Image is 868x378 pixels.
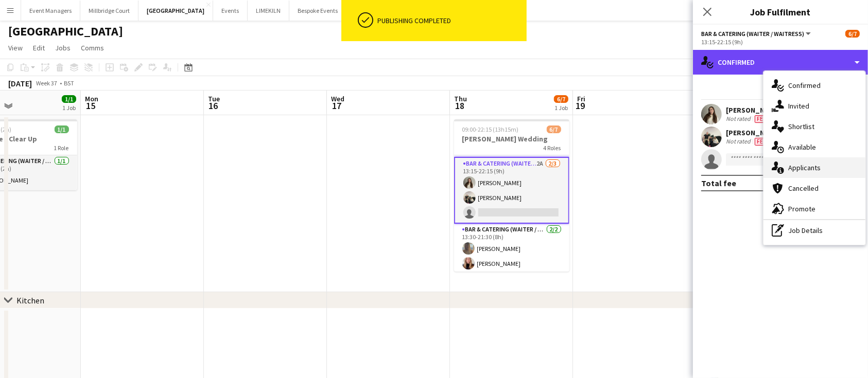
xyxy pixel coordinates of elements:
[788,204,815,213] span: Promote
[788,122,814,131] span: Shortlist
[454,94,467,103] span: Thu
[8,43,23,52] span: View
[8,78,32,88] div: [DATE]
[726,105,780,115] div: [PERSON_NAME]
[701,30,804,38] span: Bar & Catering (Waiter / waitress)
[453,100,467,112] span: 18
[462,125,519,133] span: 09:00-22:15 (13h15m)
[8,24,123,39] h1: [GEOGRAPHIC_DATA]
[788,101,809,111] span: Invited
[33,43,45,52] span: Edit
[788,163,821,172] span: Applicants
[454,224,569,274] app-card-role: Bar & Catering (Waiter / waitress)2/213:30-21:30 (8h)[PERSON_NAME][PERSON_NAME]
[577,94,585,103] span: Fri
[454,134,569,143] h3: [PERSON_NAME] Wedding
[208,94,220,103] span: Tue
[29,41,49,55] a: Edit
[788,81,821,90] span: Confirmed
[788,184,819,193] span: Cancelled
[206,100,220,112] span: 16
[77,41,108,55] a: Comms
[726,137,753,146] div: Not rated
[701,30,812,38] button: Bar & Catering (Waiter / waitress)
[547,125,561,133] span: 6/7
[213,1,248,21] button: Events
[763,220,865,241] div: Job Details
[80,1,138,21] button: Millbridge Court
[755,138,768,146] span: Fee
[51,41,75,55] a: Jobs
[454,157,569,224] app-card-role: Bar & Catering (Waiter / waitress)2A2/313:15-22:15 (9h)[PERSON_NAME][PERSON_NAME]
[62,95,76,103] span: 1/1
[54,144,69,152] span: 1 Role
[62,104,76,112] div: 1 Job
[544,144,561,152] span: 4 Roles
[21,1,80,21] button: Event Managers
[701,178,736,188] div: Total fee
[726,128,780,137] div: [PERSON_NAME]
[289,1,346,21] button: Bespoke Events
[55,43,71,52] span: Jobs
[701,38,860,46] div: 13:15-22:15 (9h)
[34,79,60,87] span: Week 37
[554,95,568,103] span: 6/7
[329,100,344,112] span: 17
[693,50,868,75] div: Confirmed
[845,30,860,38] span: 6/7
[755,115,768,123] span: Fee
[377,16,523,25] div: Publishing completed
[248,1,289,21] button: LIMEKILN
[753,137,770,146] div: Crew has different fees then in role
[85,94,98,103] span: Mon
[55,125,69,133] span: 1/1
[4,41,27,55] a: View
[726,115,753,123] div: Not rated
[753,115,770,123] div: Crew has different fees then in role
[454,119,569,272] app-job-card: 09:00-22:15 (13h15m)6/7[PERSON_NAME] Wedding4 RolesBar & Catering (Waiter / waitress)1/110:00-20:...
[788,142,816,152] span: Available
[83,100,98,112] span: 15
[331,94,344,103] span: Wed
[16,295,44,305] div: Kitchen
[554,104,568,112] div: 1 Job
[138,1,213,21] button: [GEOGRAPHIC_DATA]
[64,79,74,87] div: BST
[693,5,868,19] h3: Job Fulfilment
[81,43,104,52] span: Comms
[576,100,585,112] span: 19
